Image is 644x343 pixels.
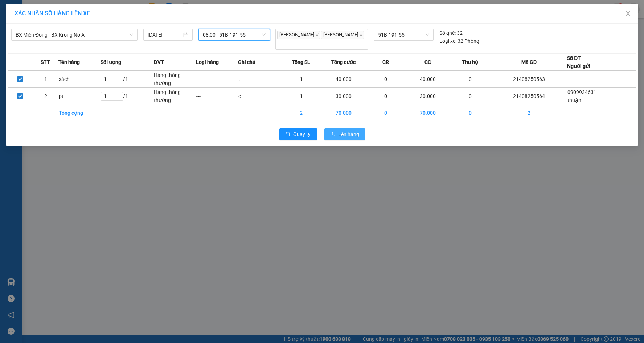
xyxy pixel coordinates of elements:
input: 13/08/2025 [148,31,182,39]
span: Tổng cước [331,58,356,66]
td: 1 [280,70,322,87]
div: 32 Phòng [439,37,479,45]
td: 0 [365,105,407,121]
td: 21408250564 [491,87,567,105]
span: CC [424,58,431,66]
span: upload [330,132,335,138]
span: Ghi chú [238,58,255,66]
span: Loại hàng [196,58,219,66]
td: 0 [449,87,491,105]
span: rollback [285,132,290,138]
span: Tổng SL [292,58,310,66]
td: 0 [365,70,407,87]
button: Close [618,4,638,24]
td: 1 [33,70,58,87]
td: Hàng thông thường [153,87,196,105]
td: 40.000 [407,70,449,87]
span: CR [382,58,389,66]
td: 30.000 [407,87,449,105]
span: Tên hàng [58,58,80,66]
span: Quay lại [293,130,311,138]
td: 21408250563 [491,70,567,87]
td: 2 [33,87,58,105]
button: uploadLên hàng [324,128,365,140]
span: close [315,33,319,37]
span: close [625,11,631,16]
span: XÁC NHẬN SỐ HÀNG LÊN XE [15,10,90,17]
td: 70.000 [323,105,365,121]
div: 32 [439,29,463,37]
div: Số ĐT Người gửi [567,54,590,70]
td: 70.000 [407,105,449,121]
span: Lên hàng [338,130,359,138]
span: 08:00 - 51B-191.55 [203,29,266,40]
span: ĐVT [153,58,164,66]
td: 2 [280,105,322,121]
span: thuận [567,97,581,103]
td: 30.000 [323,87,365,105]
td: 0 [365,87,407,105]
td: --- [196,70,238,87]
td: 0 [449,105,491,121]
span: Số lượng [101,58,121,66]
td: t [238,70,280,87]
td: Tổng cộng [58,105,101,121]
button: rollbackQuay lại [279,128,317,140]
span: Loại xe: [439,37,456,45]
td: pt [58,87,101,105]
span: Số ghế: [439,29,456,37]
td: 1 [280,87,322,105]
span: BX Miền Đông - BX Krông Nô A [16,29,133,40]
td: / 1 [101,87,154,105]
td: / 1 [101,70,154,87]
td: 40.000 [323,70,365,87]
span: 51B-191.55 [378,29,429,40]
span: Mã GD [521,58,537,66]
td: c [238,87,280,105]
span: STT [41,58,50,66]
td: 0 [449,70,491,87]
span: close [359,33,363,37]
span: Thu hộ [462,58,478,66]
td: sách [58,70,101,87]
span: [PERSON_NAME] [321,31,364,39]
span: 0909934631 [567,89,596,95]
td: 2 [491,105,567,121]
span: [PERSON_NAME] [277,31,320,39]
td: Hàng thông thường [153,70,196,87]
td: --- [196,87,238,105]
